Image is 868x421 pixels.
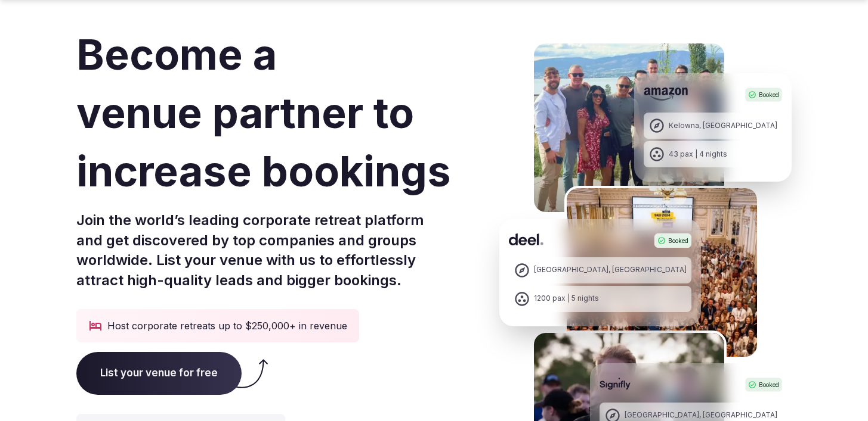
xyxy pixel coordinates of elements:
h1: Become a venue partner to increase bookings [76,26,490,201]
div: Booked [745,88,782,102]
div: Booked [654,233,691,248]
div: [GEOGRAPHIC_DATA], [GEOGRAPHIC_DATA] [625,410,777,420]
div: [GEOGRAPHIC_DATA], [GEOGRAPHIC_DATA] [534,265,687,275]
span: List your venue for free [76,352,242,395]
div: 1200 pax | 5 nights [534,294,599,304]
div: 43 pax | 4 nights [669,149,727,160]
a: List your venue for free [76,367,242,379]
img: Amazon Kelowna Retreat [532,41,727,214]
div: Host corporate retreats up to $250,000+ in revenue [76,309,359,342]
div: Kelowna, [GEOGRAPHIC_DATA] [669,121,777,131]
div: Booked [745,378,782,392]
img: Deel Spain Retreat [564,186,759,359]
p: Join the world’s leading corporate retreat platform and get discovered by top companies and group... [76,210,490,290]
